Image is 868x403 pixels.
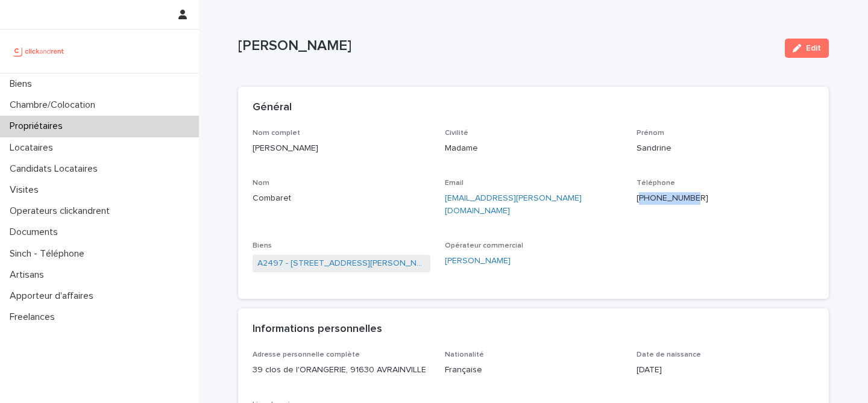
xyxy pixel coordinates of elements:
[253,242,272,249] span: Biens
[637,180,675,187] span: Téléphone
[5,99,105,111] p: Chambre/Colocation
[637,364,814,376] p: [DATE]
[253,192,430,205] p: Combaret
[637,130,664,137] span: Prénom
[445,255,511,267] a: [PERSON_NAME]
[253,101,292,114] h2: Général
[637,192,814,205] p: [PHONE_NUMBER]
[5,290,103,302] p: Apporteur d'affaires
[445,180,464,187] span: Email
[445,351,484,358] span: Nationalité
[445,194,582,215] a: [EMAIL_ADDRESS][PERSON_NAME][DOMAIN_NAME]
[5,120,72,132] p: Propriétaires
[253,351,360,358] span: Adresse personnelle complète
[445,364,623,376] p: Française
[445,130,468,137] span: Civilité
[5,163,107,175] p: Candidats Locataires
[445,142,623,155] p: Madame
[253,130,300,137] span: Nom complet
[5,269,54,281] p: Artisans
[5,142,63,154] p: Locataires
[5,226,68,238] p: Documents
[253,180,269,187] span: Nom
[5,205,119,217] p: Operateurs clickandrent
[5,248,94,260] p: Sinch - Téléphone
[238,37,775,55] p: [PERSON_NAME]
[10,39,68,63] img: UCB0brd3T0yccxBKYDjQ
[257,257,426,270] a: A2497 - [STREET_ADDRESS][PERSON_NAME]
[5,184,48,196] p: Visites
[806,44,821,52] span: Edit
[637,351,701,358] span: Date de naissance
[5,78,42,90] p: Biens
[445,242,523,249] span: Opérateur commercial
[637,142,814,155] p: Sandrine
[785,39,829,58] button: Edit
[253,323,382,336] h2: Informations personnelles
[253,364,430,376] p: 39 clos de l'ORANGERIE, 91630 AVRAINVILLE
[253,142,430,155] p: [PERSON_NAME]
[5,311,64,323] p: Freelances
